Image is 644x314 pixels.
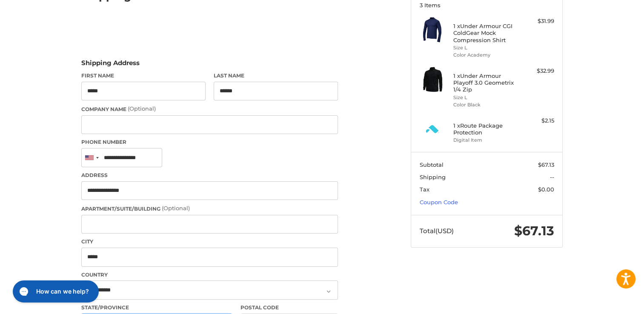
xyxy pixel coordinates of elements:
[453,122,518,136] h4: 1 x Route Package Protection
[514,223,554,239] span: $67.13
[81,238,338,245] label: City
[128,105,156,112] small: (Optional)
[81,204,338,213] label: Apartment/Suite/Building
[420,199,458,206] a: Coupon Code
[81,171,338,179] label: Address
[453,51,518,59] li: Color Academy
[81,58,140,72] legend: Shipping Address
[240,304,338,311] label: Postal Code
[420,227,454,235] span: Total (USD)
[550,174,554,180] span: --
[420,161,444,168] span: Subtotal
[521,67,554,75] div: $32.99
[538,186,554,193] span: $0.00
[521,17,554,26] div: $31.99
[420,174,446,180] span: Shipping
[453,94,518,101] li: Size L
[9,277,101,305] iframe: Gorgias live chat messenger
[81,72,206,80] label: First Name
[81,271,338,279] label: Country
[453,44,518,51] li: Size L
[521,117,554,125] div: $2.15
[453,137,518,144] li: Digital Item
[81,304,232,311] label: State/Province
[162,205,190,211] small: (Optional)
[453,101,518,108] li: Color Black
[453,72,518,93] h4: 1 x Under Armour Playoff 3.0 Geometrix 1/4 Zip
[420,2,554,9] h3: 3 Items
[81,138,338,146] label: Phone Number
[420,186,429,193] span: Tax
[81,105,338,113] label: Company Name
[538,161,554,168] span: $67.13
[214,72,338,80] label: Last Name
[82,148,101,167] div: United States: +1
[453,23,518,43] h4: 1 x Under Armour CGI ColdGear Mock Compression Shirt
